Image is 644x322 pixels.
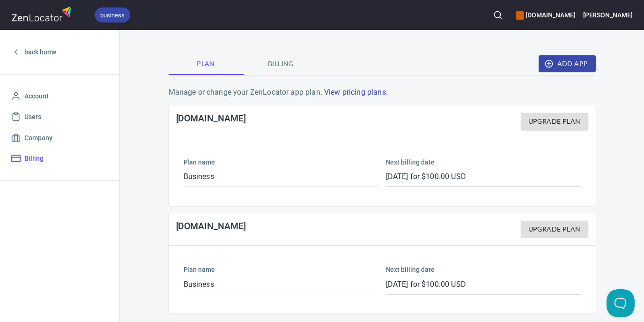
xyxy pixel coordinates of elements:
[386,264,581,275] h6: Next billing date
[184,157,378,167] h6: Plan name
[176,113,246,130] h4: [DOMAIN_NAME]
[95,7,130,22] div: business
[184,264,378,275] h6: Plan name
[176,221,246,238] h4: [DOMAIN_NAME]
[7,42,112,63] a: back home
[528,224,581,235] span: Upgrade Plan
[583,5,633,25] button: [PERSON_NAME]
[516,10,575,20] h6: [DOMAIN_NAME]
[169,87,596,98] p: Manage or change your ZenLocator app plan.
[521,113,588,130] button: Upgrade Plan
[386,157,581,167] h6: Next billing date
[7,86,112,107] a: Account
[386,171,581,182] p: [DATE] for $100.00 USD
[324,88,388,97] a: View pricing plans.
[249,58,313,70] span: Billing
[546,58,588,70] span: Add App
[24,132,52,144] span: Company
[24,46,57,58] span: back home
[7,148,112,169] a: Billing
[24,111,41,123] span: Users
[583,10,633,20] h6: [PERSON_NAME]
[488,5,508,25] button: Search
[516,11,524,20] button: color-CE600E
[174,58,238,70] span: Plan
[521,221,588,238] button: Upgrade Plan
[516,5,575,25] div: Manage your apps
[95,10,130,20] span: business
[24,90,49,102] span: Account
[184,279,378,290] p: Business
[528,116,581,127] span: Upgrade Plan
[7,106,112,127] a: Users
[539,55,596,73] button: Add App
[386,279,581,290] p: [DATE] for $100.00 USD
[7,127,112,149] a: Company
[184,171,378,182] p: Business
[11,4,74,24] img: zenlocator
[24,153,44,165] span: Billing
[607,289,635,317] iframe: Help Scout Beacon - Open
